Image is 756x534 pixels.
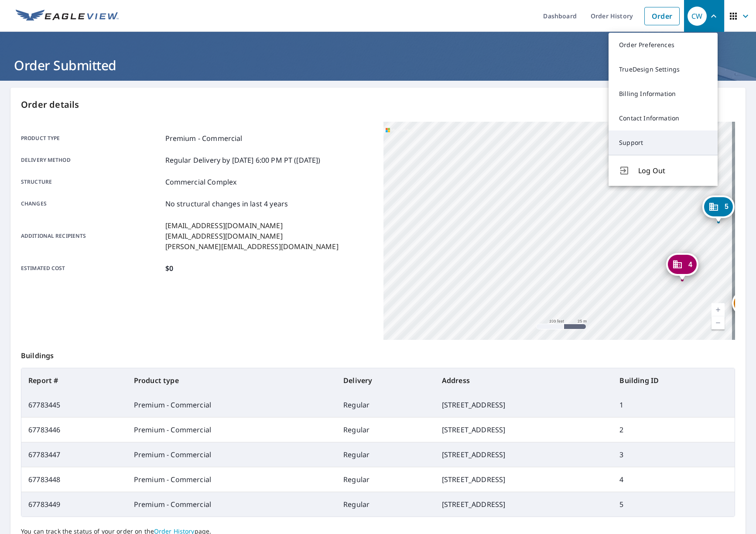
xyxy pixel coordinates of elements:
[21,442,127,467] td: 67783447
[336,418,435,442] td: Regular
[21,155,162,165] p: Delivery method
[21,220,162,252] p: Additional recipients
[638,165,707,176] span: Log Out
[702,195,735,222] div: Dropped pin, building 5, Commercial property, 2910 Rosebud Court Ave Loganville, GA 30052
[165,241,339,252] p: [PERSON_NAME][EMAIL_ADDRESS][DOMAIN_NAME]
[688,261,692,268] span: 4
[127,368,336,393] th: Product type
[21,98,735,111] p: Order details
[725,203,729,210] span: 5
[21,133,162,144] p: Product type
[435,393,613,418] td: [STREET_ADDRESS]
[612,418,735,442] td: 2
[612,442,735,467] td: 3
[127,442,336,467] td: Premium - Commercial
[127,393,336,418] td: Premium - Commercial
[127,492,336,517] td: Premium - Commercial
[435,467,613,492] td: [STREET_ADDRESS]
[127,467,336,492] td: Premium - Commercial
[612,368,735,393] th: Building ID
[21,368,127,393] th: Report #
[21,418,127,442] td: 67783446
[336,467,435,492] td: Regular
[10,56,746,74] h1: Order Submitted
[612,467,735,492] td: 4
[688,7,707,26] div: CW
[435,418,613,442] td: [STREET_ADDRESS]
[666,253,698,280] div: Dropped pin, building 4, Commercial property, 2935 Rosebud Rd Loganville, GA 30052
[165,263,173,274] p: $0
[435,368,613,393] th: Address
[336,492,435,517] td: Regular
[612,393,735,418] td: 1
[644,7,680,25] a: Order
[21,340,735,368] p: Buildings
[21,393,127,418] td: 67783445
[165,133,243,144] p: Premium - Commercial
[336,442,435,467] td: Regular
[21,263,162,274] p: Estimated cost
[21,492,127,517] td: 67783449
[165,231,339,241] p: [EMAIL_ADDRESS][DOMAIN_NAME]
[21,199,162,209] p: Changes
[165,155,321,165] p: Regular Delivery by [DATE] 6:00 PM PT ([DATE])
[609,33,718,57] a: Order Preferences
[336,393,435,418] td: Regular
[609,155,718,186] button: Log Out
[165,199,288,209] p: No structural changes in last 4 years
[712,316,725,329] a: Current Level 18, Zoom Out
[609,130,718,155] a: Support
[16,10,119,23] img: EV Logo
[609,57,718,82] a: TrueDesign Settings
[435,492,613,517] td: [STREET_ADDRESS]
[435,442,613,467] td: [STREET_ADDRESS]
[612,492,735,517] td: 5
[609,106,718,130] a: Contact Information
[609,82,718,106] a: Billing Information
[127,418,336,442] td: Premium - Commercial
[336,368,435,393] th: Delivery
[712,303,725,316] a: Current Level 18, Zoom In
[21,177,162,187] p: Structure
[165,220,339,231] p: [EMAIL_ADDRESS][DOMAIN_NAME]
[21,467,127,492] td: 67783448
[165,177,237,187] p: Commercial Complex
